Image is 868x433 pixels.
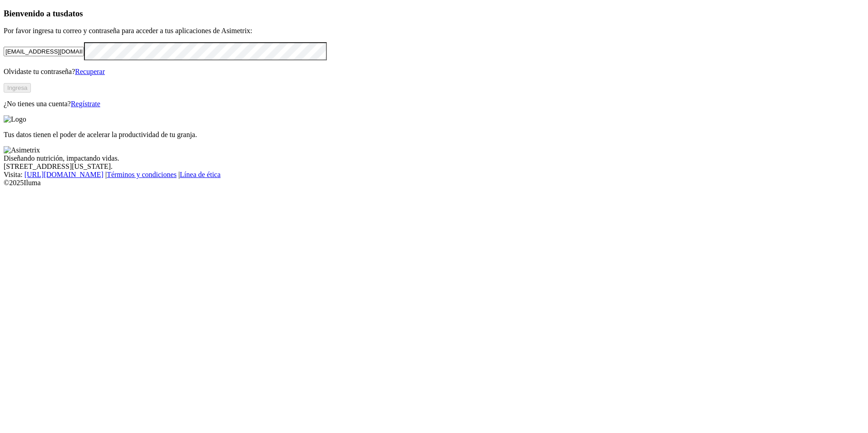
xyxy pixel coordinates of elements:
[107,171,177,178] a: Términos y condiciones
[4,146,40,154] img: Asimetrix
[75,68,105,75] a: Recuperar
[4,179,864,187] div: © 2025 Iluma
[4,171,864,179] div: Visita : | |
[180,171,221,178] a: Línea de ética
[71,100,100,108] a: Regístrate
[4,162,864,171] div: [STREET_ADDRESS][US_STATE].
[4,131,864,139] p: Tus datos tienen el poder de acelerar la productividad de tu granja.
[4,27,864,35] p: Por favor ingresa tu correo y contraseña para acceder a tus aplicaciones de Asimetrix:
[4,9,864,19] h3: Bienvenido a tus
[4,154,864,162] div: Diseñando nutrición, impactando vidas.
[4,83,31,93] button: Ingresa
[64,9,83,18] span: datos
[4,115,26,123] img: Logo
[4,68,864,76] p: Olvidaste tu contraseña?
[25,171,104,178] a: [URL][DOMAIN_NAME]
[4,47,84,56] input: Tu correo
[4,100,864,108] p: ¿No tienes una cuenta?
